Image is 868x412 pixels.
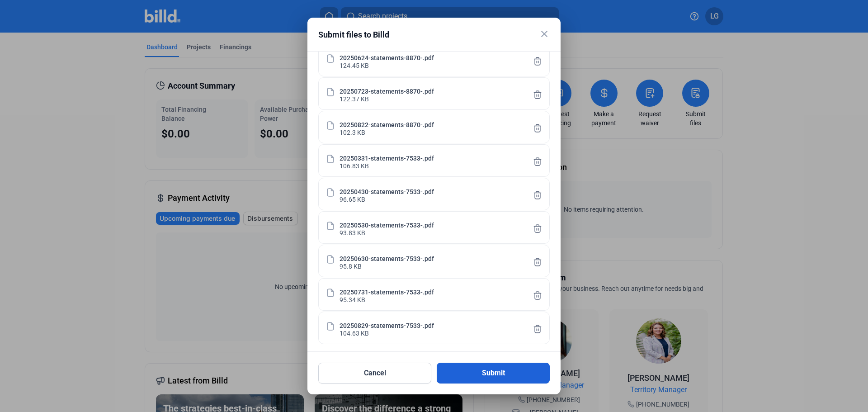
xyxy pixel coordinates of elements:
div: 20250624-statements-8870-.pdf [340,53,434,61]
div: 20250822-statements-8870-.pdf [340,120,434,128]
div: 104.63 KB [340,329,369,336]
div: 96.65 KB [340,195,365,203]
div: 20250331-statements-7533-.pdf [340,154,434,161]
div: 95.34 KB [340,295,365,303]
div: 20250829-statements-7533-.pdf [340,321,434,329]
div: 20250530-statements-7533-.pdf [340,221,434,228]
div: 20250430-statements-7533-.pdf [340,187,434,195]
div: 20250723-statements-8870-.pdf [340,87,434,95]
div: 124.45 KB [340,61,369,69]
div: 95.8 KB [340,262,362,270]
div: 102.3 KB [340,128,365,136]
button: Cancel [318,363,431,384]
div: 106.83 KB [340,161,369,169]
button: Submit [437,363,550,384]
div: 20250630-statements-7533-.pdf [340,254,434,262]
mat-icon: close [539,28,550,39]
div: 20250731-statements-7533-.pdf [340,288,434,295]
div: Submit files to Billd [318,28,527,41]
div: 122.37 KB [340,95,369,102]
div: 93.83 KB [340,228,365,236]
